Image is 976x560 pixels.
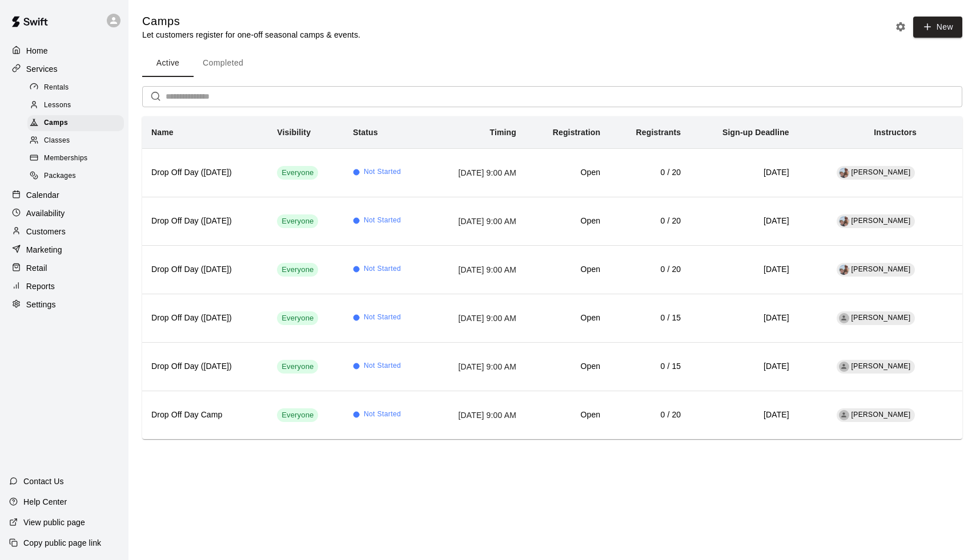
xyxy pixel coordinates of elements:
[618,215,681,228] h6: 0 / 20
[151,312,259,324] h6: Drop Off Day ([DATE])
[699,167,789,179] h6: [DATE]
[618,263,681,276] h6: 0 / 20
[277,128,311,137] b: Visibility
[9,296,119,313] a: Settings
[44,100,71,111] span: Lessons
[428,391,525,439] td: [DATE] 9:00 AM
[364,263,401,275] span: Not Started
[852,168,911,176] span: [PERSON_NAME]
[142,14,360,29] h5: Camps
[364,215,401,226] span: Not Started
[618,312,681,324] h6: 0 / 15
[699,312,789,324] h6: [DATE]
[428,245,525,294] td: [DATE] 9:00 AM
[277,214,318,228] div: This service is visible to all of your customers
[277,408,318,422] div: This service is visible to all of your customers
[277,360,318,374] div: This service is visible to all of your customers
[27,98,124,113] div: Lessons
[277,311,318,325] div: This service is visible to all of your customers
[699,263,789,276] h6: [DATE]
[277,313,318,324] span: Everyone
[142,50,194,77] button: Active
[277,168,318,178] span: Everyone
[44,171,76,182] span: Packages
[9,42,119,59] a: Home
[892,18,909,35] button: Camp settings
[535,263,600,276] h6: Open
[277,166,318,180] div: This service is visible to all of your customers
[142,116,962,439] table: simple table
[27,133,124,149] div: Classes
[535,215,600,228] h6: Open
[9,241,119,258] a: Marketing
[699,409,789,421] h6: [DATE]
[23,476,64,487] p: Contact Us
[142,29,360,40] p: Let customers register for one-off seasonal camps & events.
[489,128,516,137] b: Timing
[44,135,70,147] span: Classes
[26,208,65,219] p: Availability
[151,360,259,373] h6: Drop Off Day ([DATE])
[27,168,124,184] div: Packages
[194,50,252,77] button: Completed
[26,299,56,310] p: Settings
[44,117,68,129] span: Camps
[9,278,119,295] a: Reports
[9,223,119,240] a: Customers
[428,197,525,245] td: [DATE] 9:00 AM
[44,153,87,164] span: Memberships
[839,313,849,323] div: Leo Seminati
[909,22,962,31] a: New
[364,409,401,420] span: Not Started
[277,362,318,372] span: Everyone
[535,167,600,179] h6: Open
[277,263,318,277] div: This service is visible to all of your customers
[364,167,401,178] span: Not Started
[535,312,600,324] h6: Open
[852,314,911,322] span: [PERSON_NAME]
[618,360,681,373] h6: 0 / 15
[9,259,119,277] a: Retail
[27,80,124,96] div: Rentals
[26,63,58,75] p: Services
[364,312,401,323] span: Not Started
[839,168,849,178] div: Shelley Volpenhein
[699,360,789,373] h6: [DATE]
[23,517,85,528] p: View public page
[277,410,318,421] span: Everyone
[151,167,259,179] h6: Drop Off Day ([DATE])
[535,409,600,421] h6: Open
[26,281,55,292] p: Reports
[839,362,849,372] div: Leo Seminati
[27,115,128,132] a: Camps
[553,128,600,137] b: Registration
[852,411,911,419] span: [PERSON_NAME]
[151,215,259,228] h6: Drop Off Day ([DATE])
[23,496,67,508] p: Help Center
[27,132,128,150] a: Classes
[874,128,917,137] b: Instructors
[27,151,124,167] div: Memberships
[353,128,378,137] b: Status
[913,17,962,38] button: New
[9,186,119,204] a: Calendar
[9,205,119,222] div: Availability
[23,537,101,549] p: Copy public page link
[699,215,789,228] h6: [DATE]
[852,265,911,273] span: [PERSON_NAME]
[839,216,849,226] img: Shelley Volpenhein
[151,263,259,276] h6: Drop Off Day ([DATE])
[277,265,318,275] span: Everyone
[27,115,124,131] div: Camps
[151,409,259,421] h6: Drop Off Day Camp
[636,128,681,137] b: Registrants
[852,217,911,225] span: [PERSON_NAME]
